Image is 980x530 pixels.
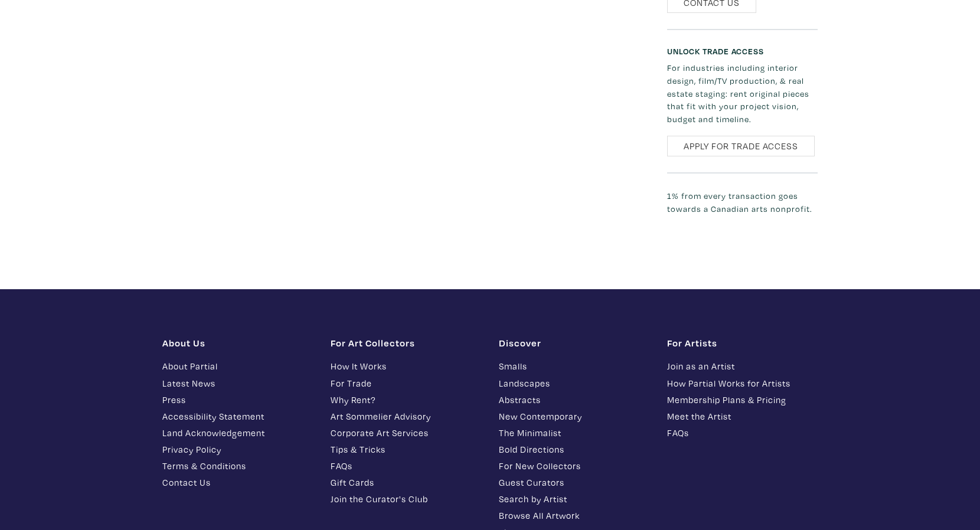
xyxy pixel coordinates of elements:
a: Press [162,393,313,407]
h1: About Us [162,337,313,349]
h1: For Art Collectors [331,337,481,349]
a: Land Acknowledgement [162,426,313,440]
a: Search by Artist [499,492,649,506]
a: FAQs [667,426,818,440]
a: The Minimalist [499,426,649,440]
a: FAQs [331,459,481,473]
a: Apply for Trade Access [667,136,815,156]
a: Bold Directions [499,443,649,456]
a: Terms & Conditions [162,459,313,473]
a: Guest Curators [499,476,649,489]
a: Corporate Art Services [331,426,481,440]
a: Accessibility Statement [162,410,313,423]
a: New Contemporary [499,410,649,423]
h6: Unlock Trade Access [667,46,818,56]
a: Art Sommelier Advisory [331,410,481,423]
a: Membership Plans & Pricing [667,393,818,407]
a: Tips & Tricks [331,443,481,456]
a: Smalls [499,359,649,373]
a: How Partial Works for Artists [667,377,818,390]
a: Gift Cards [331,476,481,489]
h1: For Artists [667,337,818,349]
a: For Trade [331,377,481,390]
a: Join as an Artist [667,359,818,373]
p: 1% from every transaction goes towards a Canadian arts nonprofit. [667,189,818,215]
a: Join the Curator's Club [331,492,481,506]
a: Landscapes [499,377,649,390]
a: Abstracts [499,393,649,407]
h1: Discover [499,337,649,349]
a: Meet the Artist [667,410,818,423]
a: About Partial [162,359,313,373]
a: Browse All Artwork [499,509,649,522]
a: Latest News [162,377,313,390]
a: For New Collectors [499,459,649,473]
a: How It Works [331,359,481,373]
p: For industries including interior design, film/TV production, & real estate staging: rent origina... [667,61,818,125]
a: Privacy Policy [162,443,313,456]
a: Contact Us [162,476,313,489]
a: Why Rent? [331,393,481,407]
